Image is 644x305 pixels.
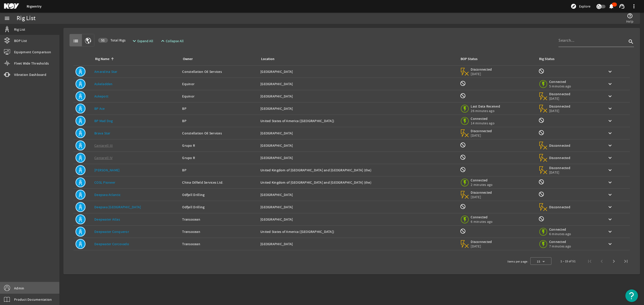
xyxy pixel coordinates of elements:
mat-icon: Rig Monitoring not available for this rig [538,130,544,136]
span: Disconnected [549,205,571,209]
div: BP [182,168,256,173]
mat-icon: keyboard_arrow_down [607,130,613,136]
span: Disconnected [549,92,571,96]
div: BOP Status [461,56,477,62]
span: Connected [471,215,493,219]
div: Owner [183,56,193,62]
mat-icon: list [73,38,79,44]
div: Equinor [182,81,256,86]
div: Rig List [17,16,35,21]
mat-icon: Rig Monitoring not available for this rig [538,179,544,185]
span: 7 minutes ago [549,244,571,248]
mat-icon: keyboard_arrow_down [607,142,613,148]
mat-icon: BOP Monitoring not available for this rig [460,154,466,160]
a: Deepwater Corcovado [94,242,129,246]
mat-icon: keyboard_arrow_down [607,155,613,161]
a: Askeladden [94,82,113,86]
span: Disconnected [549,143,571,148]
mat-icon: keyboard_arrow_down [607,216,613,222]
span: Expand All [137,38,153,43]
div: Owner [182,56,254,62]
div: BP [182,118,256,123]
div: Items per page: [507,259,528,264]
span: Disconnected [549,104,571,109]
span: Total Rigs [98,38,126,43]
mat-icon: expand_less [160,38,164,44]
span: Connected [471,178,493,182]
span: [DATE] [471,195,492,199]
button: Open Resource Center [625,289,638,302]
mat-icon: keyboard_arrow_down [607,241,613,247]
span: Connected [549,239,571,244]
div: Rig Name [94,56,176,62]
span: 14 minutes ago [471,121,495,125]
mat-icon: keyboard_arrow_down [607,106,613,112]
span: [DATE] [471,72,492,76]
div: United States of America ([GEOGRAPHIC_DATA]) [260,118,456,123]
div: Location [261,56,274,62]
span: Connected [549,79,571,84]
mat-icon: BOP Monitoring not available for this rig [460,228,466,234]
span: Last Data Received [471,104,500,109]
span: BOP List [14,38,27,43]
span: [DATE] [471,244,492,248]
a: Brava Star [94,131,110,135]
span: Disconnected [471,129,492,133]
mat-icon: BOP Monitoring not available for this rig [460,167,466,173]
div: Constellation Oil Services [182,131,256,136]
span: Disconnected [471,239,492,244]
mat-icon: BOP Monitoring not available for this rig [460,93,466,99]
button: Explore [569,2,592,10]
div: [GEOGRAPHIC_DATA] [260,81,456,86]
mat-icon: Rig Monitoring not available for this rig [538,117,544,123]
div: United Kingdom of [GEOGRAPHIC_DATA] and [GEOGRAPHIC_DATA] (the) [260,168,456,173]
div: Odfjell Drilling [182,205,256,210]
div: [GEOGRAPHIC_DATA] [260,69,456,74]
div: [GEOGRAPHIC_DATA] [260,131,456,136]
mat-icon: BOP Monitoring not available for this rig [460,80,466,86]
a: Rigsentry [27,4,42,9]
div: Transocean [182,241,256,246]
button: Expand All [129,36,155,45]
span: Collapse All [166,38,184,43]
mat-icon: menu [4,15,10,21]
mat-icon: help_outline [627,13,633,19]
div: Equinor [182,94,256,99]
div: 51 [98,38,108,43]
a: Cantarell III [94,143,113,148]
span: Disconnected [549,166,571,170]
span: Disconnected [471,190,492,195]
div: [GEOGRAPHIC_DATA] [260,143,456,148]
span: Equipment Comparison [14,49,51,55]
mat-icon: Rig Monitoring not available for this rig [538,191,544,197]
span: 6 minutes ago [471,219,493,224]
mat-icon: keyboard_arrow_down [607,167,613,173]
mat-icon: keyboard_arrow_down [607,204,613,210]
mat-icon: keyboard_arrow_down [607,179,613,185]
span: [DATE] [549,96,571,101]
div: Transocean [182,229,256,234]
span: Admin [14,286,24,291]
span: [DATE] [549,170,571,175]
span: Product Documentation [14,297,52,302]
div: Odfjell Drilling [182,192,256,197]
span: Rig List [14,27,25,32]
mat-icon: Rig Monitoring not available for this rig [538,216,544,222]
div: 1 – 15 of 51 [560,259,576,264]
span: Explore [579,4,590,9]
div: China Oilfield Services Ltd. [182,180,256,185]
div: [GEOGRAPHIC_DATA] [260,192,456,197]
a: Deepwater Atlas [94,217,120,222]
span: Help [626,19,633,24]
a: Amaralina Star [94,69,117,74]
button: Next page [608,255,620,267]
mat-icon: BOP Monitoring not available for this rig [460,142,466,148]
mat-icon: notifications [608,3,614,9]
span: Fleet Wide Thresholds [14,61,49,66]
span: 6 minutes ago [549,232,571,236]
mat-icon: keyboard_arrow_down [607,93,613,99]
div: Grupo R [182,155,256,160]
mat-icon: expand_more [131,38,135,44]
div: [GEOGRAPHIC_DATA] [260,217,456,222]
mat-icon: vibration [4,72,10,78]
